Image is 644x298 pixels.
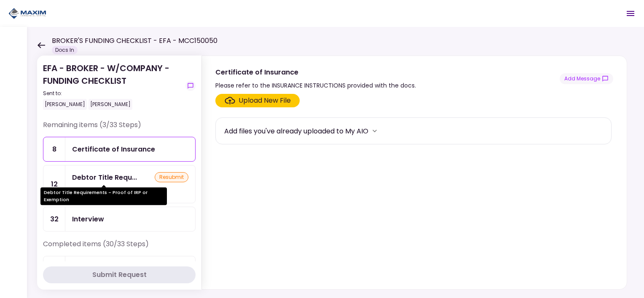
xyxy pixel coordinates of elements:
h1: BROKER'S FUNDING CHECKLIST - EFA - MCC150050 [52,36,217,46]
div: 8 [43,137,65,161]
div: 1 [43,256,65,280]
button: more [368,125,381,137]
div: 32 [43,207,65,231]
button: show-messages [560,73,613,84]
div: Upload New File [239,96,291,106]
div: Interview [72,214,104,224]
a: 32Interview [43,207,196,231]
div: 12 [43,165,65,203]
div: [PERSON_NAME] [43,99,87,110]
span: Click here to upload the required document [215,94,300,107]
div: Debtor Title Requirements - Proof of IRP or Exemption [40,187,167,205]
div: Please refer to the INSURANCE INSTRUCTIONS provided with the docs. [215,80,416,90]
div: EFA - BROKER - W/COMPANY - FUNDING CHECKLIST [43,62,182,110]
div: Add files you've already uploaded to My AIO [224,126,368,136]
a: 8Certificate of Insurance [43,137,196,162]
button: Submit Request [43,266,196,283]
div: Certificate of InsurancePlease refer to the INSURANCE INSTRUCTIONS provided with the docs.show-me... [201,56,627,290]
a: 1EFA Contractapproved [43,256,196,281]
button: Open menu [620,3,641,24]
div: Docs In [52,46,78,54]
div: [PERSON_NAME] [89,99,132,110]
div: Submit Request [92,270,147,280]
div: Sent to: [43,90,182,97]
button: show-messages [185,81,196,91]
div: Remaining items (3/33 Steps) [43,120,196,137]
div: Completed items (30/33 Steps) [43,239,196,256]
a: 12Debtor Title Requirements - Proof of IRP or ExemptionresubmitYour file has been rejected [43,165,196,203]
div: Certificate of Insurance [215,67,416,77]
div: Certificate of Insurance [72,144,155,154]
div: resubmit [155,172,188,182]
div: Debtor Title Requirements - Proof of IRP or Exemption [72,172,137,183]
img: Partner icon [8,7,46,20]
